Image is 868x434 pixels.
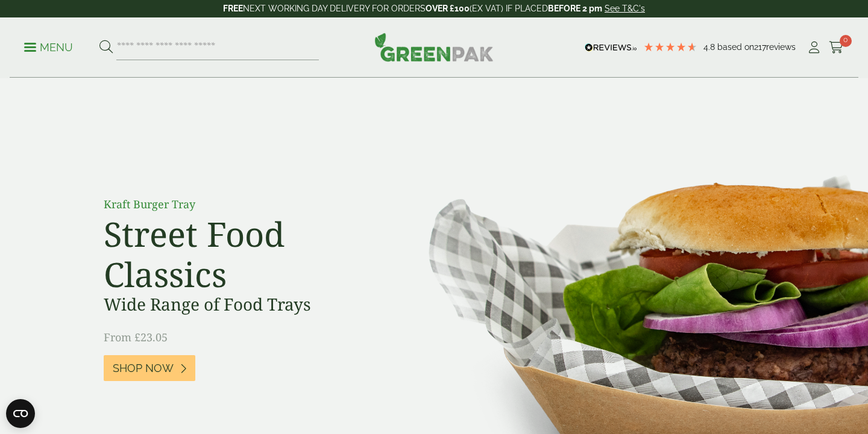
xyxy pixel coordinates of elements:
[6,399,35,428] button: Open CMP widget
[703,42,717,52] span: 4.8
[223,4,243,13] strong: FREE
[104,330,168,344] span: From £23.05
[585,43,637,52] img: REVIEWS.io
[104,355,195,381] a: Shop Now
[374,33,494,61] img: GreenPak Supplies
[829,42,844,54] i: Cart
[754,42,766,52] span: 217
[807,42,822,54] i: My Account
[643,42,697,52] div: 4.77 Stars
[717,42,754,52] span: Based on
[113,362,174,375] span: Shop Now
[840,35,852,47] span: 0
[426,4,470,13] strong: OVER £100
[548,4,602,13] strong: BEFORE 2 pm
[104,196,375,212] p: Kraft Burger Tray
[104,294,375,315] h3: Wide Range of Food Trays
[104,214,375,294] h2: Street Food Classics
[24,40,73,55] p: Menu
[605,4,645,13] a: See T&C's
[829,39,844,57] a: 0
[766,42,796,52] span: reviews
[24,40,73,52] a: Menu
